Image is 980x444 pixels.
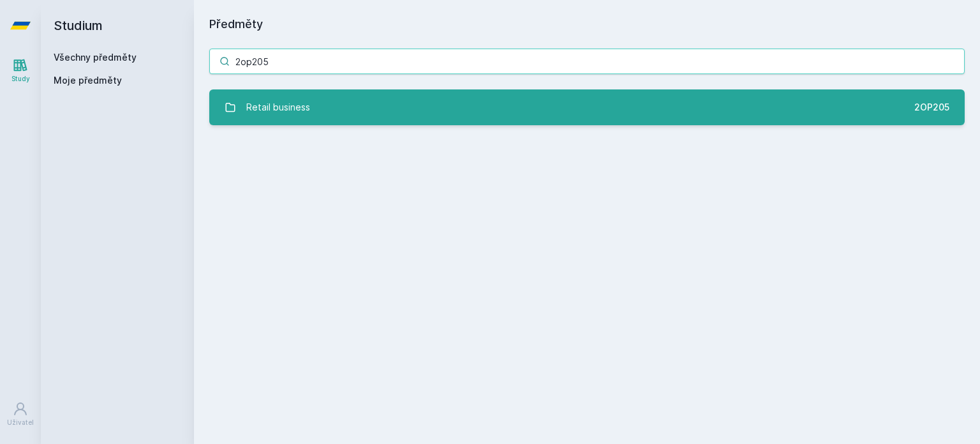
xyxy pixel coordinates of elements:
[7,418,34,427] div: Uživatel
[3,51,38,90] a: Study
[914,101,949,114] div: 2OP205
[11,74,30,84] div: Study
[209,89,965,125] a: Retail business 2OP205
[209,49,965,74] input: Název nebo ident předmětu…
[54,74,122,87] span: Moje předměty
[54,52,137,63] a: Všechny předměty
[246,95,310,120] div: Retail business
[3,395,38,434] a: Uživatel
[209,15,965,33] h1: Předměty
